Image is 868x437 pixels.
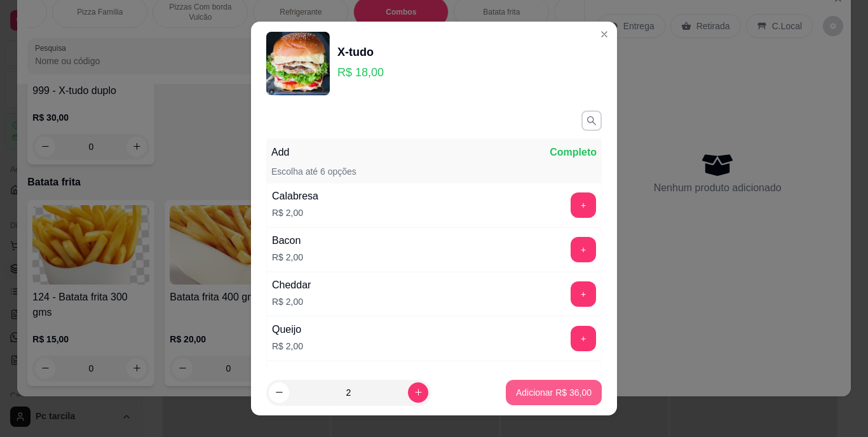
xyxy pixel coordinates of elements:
[337,64,384,81] p: R$ 18,00
[272,366,310,382] div: Catupiry
[408,382,428,403] button: increase-product-quantity
[266,32,330,95] img: product-image
[571,281,596,307] button: add
[550,145,597,160] p: Completo
[272,278,311,293] div: Cheddar
[337,43,384,61] div: X-tudo
[516,386,592,399] p: Adicionar R$ 36,00
[272,206,318,219] p: R$ 2,00
[571,326,596,351] button: add
[269,382,289,403] button: decrease-product-quantity
[272,340,303,353] p: R$ 2,00
[272,233,303,248] div: Bacon
[571,192,596,218] button: add
[571,237,596,262] button: add
[506,380,602,405] button: Adicionar R$ 36,00
[272,322,303,337] div: Queijo
[594,24,614,44] button: Close
[271,165,356,178] p: Escolha até 6 opções
[272,295,311,308] p: R$ 2,00
[271,145,289,160] p: Add
[272,251,303,264] p: R$ 2,00
[272,189,318,204] div: Calabresa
